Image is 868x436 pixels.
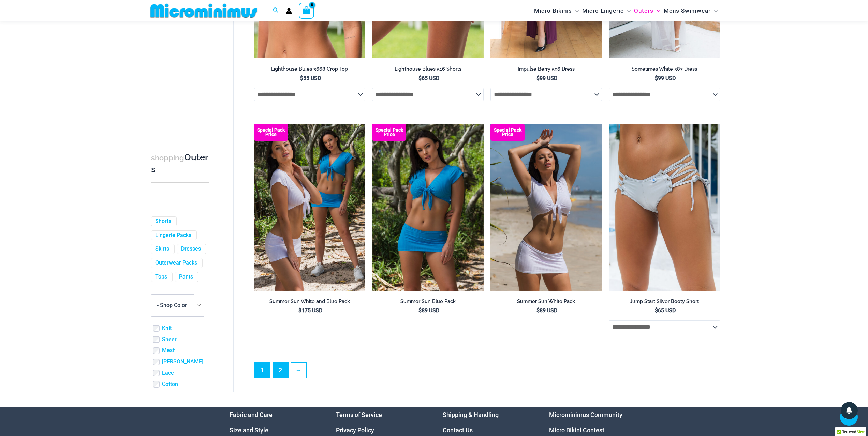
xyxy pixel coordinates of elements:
a: → [291,363,306,378]
a: OutersMenu ToggleMenu Toggle [632,2,662,19]
b: Special Pack Price [372,128,406,137]
a: Fabric and Care [230,411,273,418]
img: Summer Sun White and Blue Pack [254,124,366,291]
a: Lingerie Packs [155,231,191,239]
a: Privacy Policy [336,426,374,434]
a: Page 2 [273,363,288,378]
a: Shorts [155,217,171,225]
span: $ [300,75,303,81]
a: View Shopping Cart, empty [299,3,314,18]
a: Skirts [155,245,169,253]
b: Special Pack Price [490,128,525,137]
a: Jump Start Silver Booty Short [609,298,720,307]
a: Shipping & Handling [443,411,499,418]
img: Summer Sun White 9116 Top 522 Skirt 08 [490,124,602,291]
span: $ [536,75,540,81]
h2: Summer Sun White Pack [490,298,602,305]
bdi: 65 USD [655,307,676,314]
h2: Impulse Berry 596 Dress [490,66,602,72]
span: - Shop Color [151,294,204,316]
a: Lighthouse Blues 516 Shorts [372,66,484,75]
a: Tops [155,273,167,281]
a: Account icon link [286,8,292,14]
a: Cotton [162,380,178,388]
img: Summer Sun Blue 9116 Top 522 Skirt 14 [372,124,484,291]
a: Mesh [162,347,176,354]
h2: Jump Start Silver Booty Short [609,298,720,305]
span: Micro Lingerie [582,2,624,19]
span: Menu Toggle [711,2,718,19]
a: Microminimus Community [549,411,622,418]
a: Micro LingerieMenu ToggleMenu Toggle [580,2,632,19]
span: Menu Toggle [624,2,631,19]
span: $ [418,75,422,81]
a: Lighthouse Blues 3668 Crop Top [254,66,366,75]
a: Terms of Service [336,411,382,418]
span: $ [536,307,540,314]
bdi: 55 USD [300,75,321,81]
a: [PERSON_NAME] [162,358,203,365]
span: - Shop Color [157,302,187,309]
a: Mens SwimwearMenu ToggleMenu Toggle [662,2,719,19]
img: MM SHOP LOGO FLAT [148,3,260,18]
span: shopping [151,153,184,162]
span: Outers [634,2,653,19]
h2: Sometimes White 587 Dress [609,66,720,72]
nav: Site Navigation [531,1,721,20]
span: $ [418,307,422,314]
h2: Summer Sun Blue Pack [372,298,484,305]
a: Search icon link [273,6,279,15]
a: Dresses [181,245,201,253]
bdi: 99 USD [536,75,557,81]
a: Summer Sun White and Blue Pack Summer Sun Blue 9116 Top 522 Skirt 04Summer Sun Blue 9116 Top 522 ... [254,124,366,291]
a: Contact Us [443,426,473,434]
span: $ [298,307,301,314]
a: Micro BikinisMenu ToggleMenu Toggle [532,2,580,19]
a: Knit [162,325,172,332]
span: Page 1 [255,363,270,378]
a: Sometimes White 587 Dress [609,66,720,75]
h2: Lighthouse Blues 3668 Crop Top [254,66,366,72]
a: Outerwear Packs [155,259,197,267]
a: Summer Sun Blue Pack [372,298,484,307]
a: Summer Sun White Pack [490,298,602,307]
span: Menu Toggle [653,2,660,19]
span: Micro Bikinis [534,2,572,19]
bdi: 89 USD [418,307,439,314]
h2: Lighthouse Blues 516 Shorts [372,66,484,72]
h2: Summer Sun White and Blue Pack [254,298,366,305]
a: Sheer [162,336,177,343]
a: Size and Style [230,426,268,434]
nav: Product Pagination [254,362,720,382]
a: Summer Sun Blue 9116 Top 522 Skirt 14 Summer Sun Blue 9116 Top 522 Skirt 04Summer Sun Blue 9116 T... [372,124,484,291]
a: Pants [179,273,193,281]
span: $ [655,307,658,314]
bdi: 89 USD [536,307,557,314]
bdi: 99 USD [655,75,676,81]
a: Summer Sun White and Blue Pack [254,298,366,307]
span: Menu Toggle [572,2,579,19]
bdi: 175 USD [298,307,322,314]
h3: Outers [151,151,209,175]
a: Micro Bikini Contest [549,426,604,434]
a: Jump Start Silver 5594 Shorts 01Jump Start Silver 5594 Shorts 02Jump Start Silver 5594 Shorts 02 [609,124,720,291]
span: $ [655,75,658,81]
bdi: 65 USD [418,75,439,81]
img: Jump Start Silver 5594 Shorts 01 [609,124,720,291]
a: Impulse Berry 596 Dress [490,66,602,75]
a: Summer Sun White 9116 Top 522 Skirt 08 Summer Sun White 9116 Top 522 Skirt 10Summer Sun White 911... [490,124,602,291]
span: Mens Swimwear [664,2,711,19]
a: Lace [162,370,174,377]
b: Special Pack Price [254,128,288,137]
